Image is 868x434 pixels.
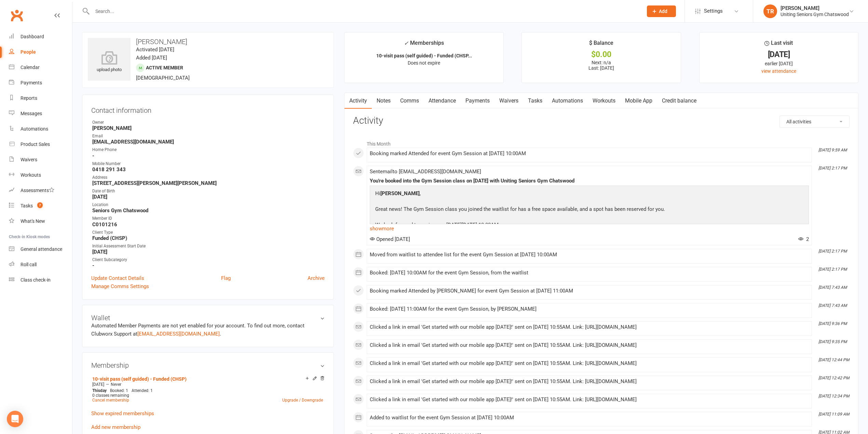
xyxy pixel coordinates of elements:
[9,29,72,44] a: Dashboard
[136,46,174,53] time: Activated [DATE]
[408,60,440,66] span: Does not expire
[818,148,847,152] i: [DATE] 9:59 AM
[92,262,325,269] strong: -
[21,188,54,193] div: Assessments
[8,7,25,24] a: Clubworx
[92,388,100,393] span: This
[9,137,72,152] a: Product Sales
[92,382,104,387] span: [DATE]
[588,93,620,109] a: Workouts
[9,91,72,106] a: Reports
[370,342,809,348] div: Clicked a link in email 'Get started with our mobile app [DATE]!' sent on [DATE] 10:55AM. Link: [...
[92,166,325,173] strong: 0418 291 343
[282,398,323,403] a: Upgrade / Downgrade
[9,214,72,229] a: What's New
[818,303,847,308] i: [DATE] 7:43 AM
[370,415,809,421] div: Added to waitlist for the event Gym Session at [DATE] 10:00AM
[589,39,613,51] div: $ Balance
[763,4,777,18] div: TR
[91,388,108,393] div: day
[370,151,809,157] div: Booking marked Attended for event Gym Session at [DATE] 10:00AM
[353,116,850,126] h3: Activity
[92,125,325,131] strong: [PERSON_NAME]
[132,388,153,393] span: Attended: 1
[92,188,325,194] div: Date of Birth
[92,133,325,139] div: Email
[370,224,809,233] a: show more
[706,60,852,67] div: earlier [DATE]
[9,272,72,288] a: Class kiosk mode
[424,93,461,109] a: Attendance
[764,39,793,51] div: Last visit
[21,49,36,55] div: People
[21,111,42,116] div: Messages
[370,236,410,242] span: Opened [DATE]
[92,139,325,145] strong: [EMAIL_ADDRESS][DOMAIN_NAME]
[91,104,325,114] h3: Contact information
[528,60,674,71] p: Next: n/a Last: [DATE]
[91,362,325,369] h3: Membership
[374,205,667,215] p: Great news! The Gym Session class you joined the waitlist for has a free space available, and a s...
[523,93,547,109] a: Tasks
[9,257,72,272] a: Roll call
[91,282,149,290] a: Manage Comms Settings
[818,285,847,290] i: [DATE] 7:43 AM
[657,93,701,109] a: Credit balance
[91,410,154,417] a: Show expired memberships
[370,361,809,366] div: Clicked a link in email 'Get started with our mobile app [DATE]!' sent on [DATE] 10:55AM. Link: [...
[92,147,325,153] div: Home Phone
[92,202,325,208] div: Location
[370,288,809,294] div: Booking marked Attended by [PERSON_NAME] for event Gym Session at [DATE] 11:00AM
[92,221,325,228] strong: C0101216
[620,93,657,109] a: Mobile App
[88,38,328,45] h3: [PERSON_NAME]
[92,398,129,403] a: Cancel membership
[818,357,849,362] i: [DATE] 12:44 PM
[370,270,809,276] div: Booked: [DATE] 10:00AM for the event Gym Session, from the waitlist
[92,257,325,263] div: Client Subcategory
[137,331,220,337] a: [EMAIL_ADDRESS][DOMAIN_NAME]
[92,174,325,181] div: Address
[92,235,325,241] strong: Funded (CHSP)
[647,5,676,17] button: Add
[88,51,131,73] div: upload photo
[370,306,809,312] div: Booked: [DATE] 11:00AM for the event Gym Session, by [PERSON_NAME]
[91,424,140,430] a: Add new membership
[21,277,51,283] div: Class check-in
[761,68,796,74] a: view attendance
[353,137,850,148] li: This Month
[308,274,325,282] a: Archive
[111,382,121,387] span: Never
[91,323,304,337] no-payment-system: Automated Member Payments are not yet enabled for your account. To find out more, contact Clubwor...
[21,203,33,208] div: Tasks
[92,249,325,255] strong: [DATE]
[376,53,472,58] strong: 10-visit pass (self guided) - Funded (CHSP...
[21,65,40,70] div: Calendar
[528,51,674,58] div: $0.00
[818,412,849,417] i: [DATE] 11:09 AM
[9,75,72,91] a: Payments
[91,382,325,387] div: —
[92,215,325,222] div: Member ID
[21,34,44,39] div: Dashboard
[370,178,809,184] div: You're booked into the Gym Session class on [DATE] with Uniting Seniors Gym Chatswood
[21,80,42,85] div: Payments
[659,9,667,14] span: Add
[404,39,444,51] div: Memberships
[370,324,809,330] div: Clicked a link in email 'Get started with our mobile app [DATE]!' sent on [DATE] 10:55AM. Link: [...
[136,55,167,61] time: Added [DATE]
[92,119,325,126] div: Owner
[9,242,72,257] a: General attendance kiosk mode
[92,207,325,214] strong: Seniors Gym Chatswood
[818,166,847,171] i: [DATE] 2:17 PM
[9,198,72,214] a: Tasks 7
[21,172,41,178] div: Workouts
[9,44,72,60] a: People
[221,274,231,282] a: Flag
[7,411,23,427] div: Open Intercom Messenger
[21,246,62,252] div: General attendance
[9,106,72,121] a: Messages
[706,51,852,58] div: [DATE]
[374,189,667,199] p: Hi ,
[9,121,72,137] a: Automations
